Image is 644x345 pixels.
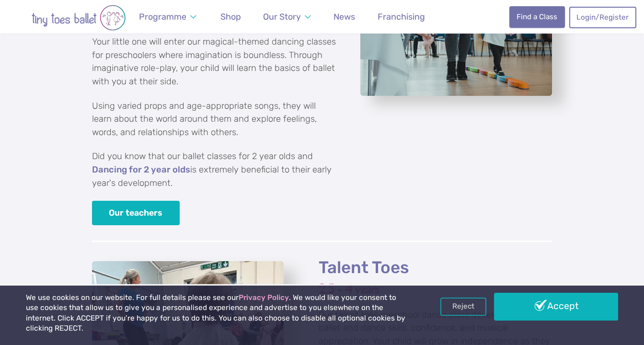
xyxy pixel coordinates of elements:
[494,293,618,321] a: Accept
[263,11,301,22] span: Our Story
[378,11,425,22] span: Franchising
[329,6,359,28] a: News
[92,201,180,225] a: Our teachers
[509,6,565,27] a: Find a Class
[373,6,429,28] a: Franchising
[92,100,336,139] p: Using varied props and age-appropriate songs, they will learn about the world around them and exp...
[139,11,186,22] span: Programme
[92,35,336,88] p: Your little one will enter our magical-themed dancing classes for preschoolers where imagination ...
[259,6,315,28] a: Our Story
[26,293,411,334] p: We use cookies on our website. For full details please see our . We would like your consent to us...
[11,5,146,31] img: tiny toes ballet
[319,280,552,298] h3: 2.5 - 4 years
[92,165,190,175] a: Dancing for 2 year olds
[239,293,289,302] a: Privacy Policy
[216,6,245,28] a: Shop
[319,257,552,278] h2: Talent Toes
[92,150,336,190] p: Did you know that our ballet classes for 2 year olds and is extremely beneficial to their early y...
[135,6,201,28] a: Programme
[220,11,241,22] span: Shop
[333,11,355,22] span: News
[569,7,636,28] a: Login/Register
[440,298,486,316] a: Reject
